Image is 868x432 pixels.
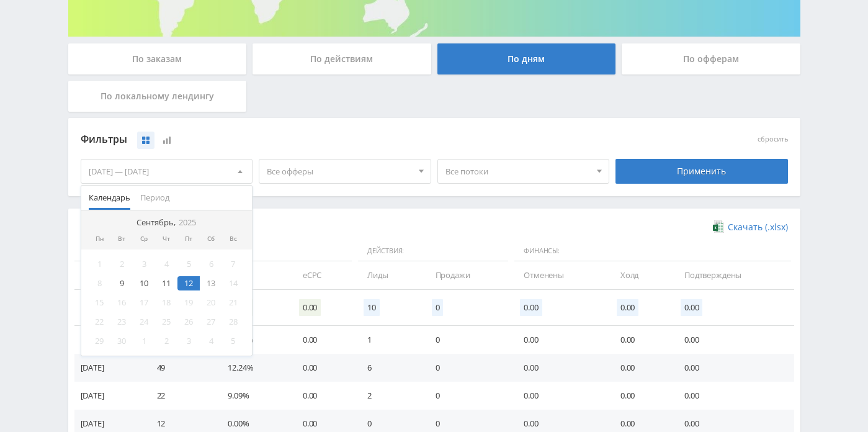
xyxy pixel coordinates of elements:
[133,257,155,271] div: 3
[758,135,788,143] button: сбросить
[355,354,423,382] td: 6
[177,276,200,290] div: 12
[89,276,111,290] div: 8
[222,276,244,290] div: 14
[133,315,155,329] div: 24
[177,295,200,310] div: 19
[155,315,177,329] div: 25
[222,295,244,310] div: 21
[511,261,608,289] td: Отменены
[445,160,591,183] span: Все потоки
[110,276,133,290] div: 9
[68,43,247,74] div: По заказам
[267,160,412,183] span: Все офферы
[713,221,787,233] a: Скачать (.xlsx)
[145,354,216,382] td: 49
[155,257,177,271] div: 4
[215,382,290,410] td: 9.09%
[155,295,177,310] div: 18
[200,315,222,329] div: 27
[520,299,542,316] span: 0.00
[514,241,790,262] span: Финансы:
[511,382,608,410] td: 0.00
[177,334,200,348] div: 3
[110,334,133,348] div: 30
[110,315,133,329] div: 23
[672,326,794,354] td: 0.00
[290,382,356,410] td: 0.00
[299,299,321,316] span: 0.00
[608,261,672,289] td: Холд
[355,326,423,354] td: 1
[74,241,352,262] span: Данные:
[200,235,222,243] div: Сб
[74,290,145,326] td: Итого:
[110,235,133,243] div: Вт
[177,257,200,271] div: 5
[432,299,444,316] span: 0
[155,276,177,290] div: 11
[364,299,380,316] span: 10
[74,382,145,410] td: [DATE]
[89,235,111,243] div: Пн
[423,326,512,354] td: 0
[423,261,512,289] td: Продажи
[89,295,111,310] div: 15
[681,299,702,316] span: 0.00
[155,334,177,348] div: 2
[222,334,244,348] div: 5
[290,354,356,382] td: 0.00
[84,186,135,210] button: Календарь
[215,354,290,382] td: 12.24%
[89,186,130,210] span: Календарь
[222,257,244,271] div: 7
[140,186,169,210] span: Период
[222,315,244,329] div: 28
[290,261,356,289] td: eCPC
[728,222,788,232] span: Скачать (.xlsx)
[423,354,512,382] td: 0
[608,382,672,410] td: 0.00
[177,235,200,243] div: Пт
[423,382,512,410] td: 0
[89,334,111,348] div: 29
[200,257,222,271] div: 6
[74,261,145,289] td: Дата
[200,276,222,290] div: 13
[110,257,133,271] div: 2
[200,334,222,348] div: 4
[355,261,423,289] td: Лиды
[615,159,788,184] div: Применить
[200,295,222,310] div: 20
[608,354,672,382] td: 0.00
[68,81,247,112] div: По локальному лендингу
[215,326,290,354] td: 20.00%
[622,43,800,74] div: По офферам
[74,326,145,354] td: [DATE]
[155,235,177,243] div: Чт
[358,241,508,262] span: Действия:
[89,315,111,329] div: 22
[290,326,356,354] td: 0.00
[133,295,155,310] div: 17
[511,354,608,382] td: 0.00
[110,295,133,310] div: 16
[617,299,638,316] span: 0.00
[355,382,423,410] td: 2
[222,235,244,243] div: Вс
[74,354,145,382] td: [DATE]
[215,261,290,289] td: CR
[133,235,155,243] div: Ср
[672,261,794,289] td: Подтверждены
[672,354,794,382] td: 0.00
[177,315,200,329] div: 26
[145,382,216,410] td: 22
[437,43,616,74] div: По дням
[132,218,201,228] div: Сентябрь,
[89,257,111,271] div: 1
[135,186,174,210] button: Период
[179,218,196,227] i: 2025
[608,326,672,354] td: 0.00
[81,160,253,183] div: [DATE] — [DATE]
[511,326,608,354] td: 0.00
